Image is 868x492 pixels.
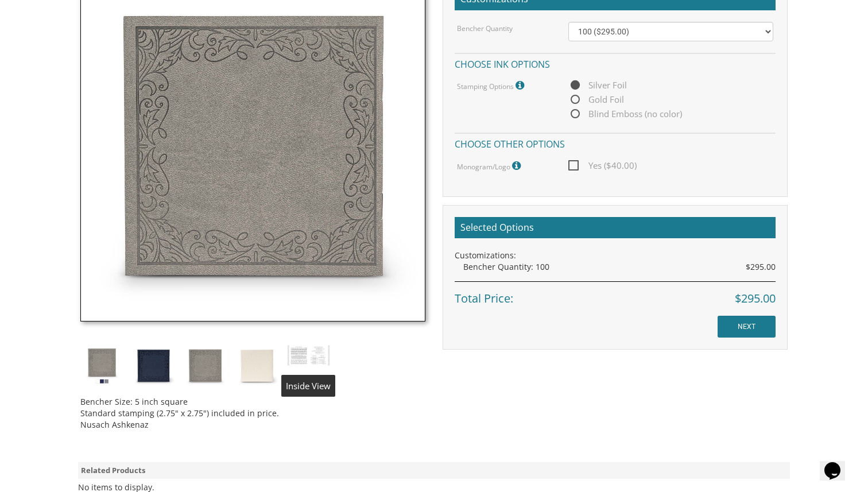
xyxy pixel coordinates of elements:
[455,217,776,239] h2: Selected Options
[455,250,776,261] div: Customizations:
[455,53,776,73] h4: Choose ink options
[568,92,624,107] span: Gold Foil
[457,78,527,93] label: Stamping Options
[746,261,776,273] span: $295.00
[132,344,175,388] img: navy_leatherette.jpg
[735,290,776,307] span: $295.00
[455,133,776,153] h4: Choose other options
[184,344,227,388] img: grey_leatherette.jpg
[80,388,425,431] div: Bencher Size: 5 inch square Standard stamping (2.75" x 2.75") included in price. Nusach Ashkenaz
[457,24,513,33] label: Bencher Quantity
[455,281,776,307] div: Total Price:
[80,344,123,388] img: tiferes_leatherette.jpg
[78,462,790,479] div: Related Products
[287,344,330,366] img: bp%20bencher%20inside%201.JPG
[568,107,682,121] span: Blind Emboss (no color)
[457,158,524,173] label: Monogram/Logo
[463,261,776,273] div: Bencher Quantity: 100
[718,316,776,338] input: NEXT
[235,344,278,388] img: white_leatherette.jpg
[820,446,857,481] iframe: chat widget
[568,158,637,173] span: Yes ($40.00)
[568,78,627,92] span: Silver Foil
